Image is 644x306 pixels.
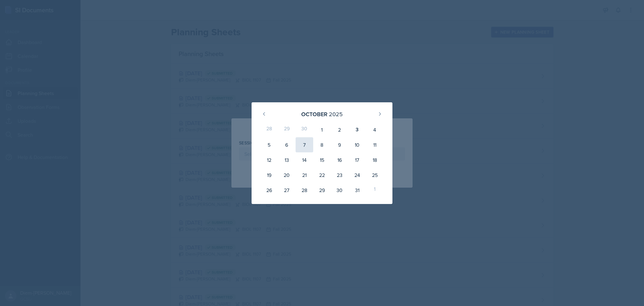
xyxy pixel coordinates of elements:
[313,183,331,198] div: 29
[296,152,313,167] div: 14
[260,152,278,167] div: 12
[366,137,384,152] div: 11
[313,167,331,183] div: 22
[331,152,348,167] div: 16
[313,122,331,137] div: 1
[348,152,366,167] div: 17
[331,183,348,198] div: 30
[260,183,278,198] div: 26
[331,137,348,152] div: 9
[329,110,343,118] div: 2025
[278,122,296,137] div: 29
[296,122,313,137] div: 30
[296,137,313,152] div: 7
[331,167,348,183] div: 23
[348,137,366,152] div: 10
[301,110,327,118] div: October
[296,167,313,183] div: 21
[260,137,278,152] div: 5
[278,137,296,152] div: 6
[260,167,278,183] div: 19
[313,137,331,152] div: 8
[348,167,366,183] div: 24
[278,183,296,198] div: 27
[366,152,384,167] div: 18
[331,122,348,137] div: 2
[366,167,384,183] div: 25
[348,183,366,198] div: 31
[296,183,313,198] div: 28
[278,152,296,167] div: 13
[260,122,278,137] div: 28
[313,152,331,167] div: 15
[278,167,296,183] div: 20
[366,183,384,198] div: 1
[348,122,366,137] div: 3
[366,122,384,137] div: 4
